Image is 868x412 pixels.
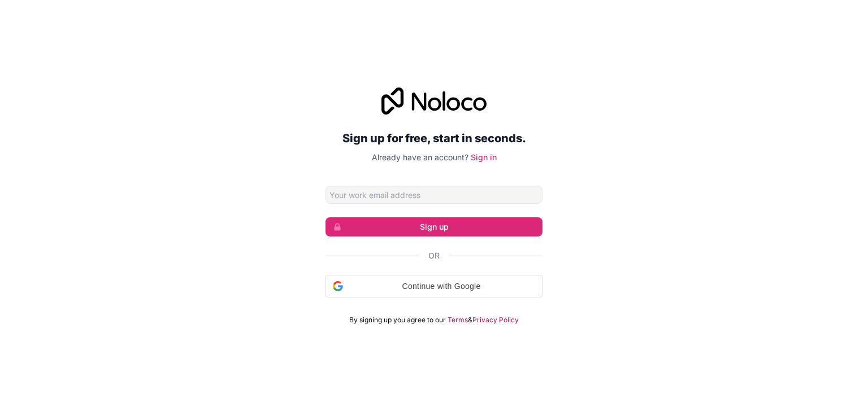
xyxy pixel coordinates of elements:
[448,315,468,325] a: Terms
[325,128,542,148] h2: Sign up for free, start in seconds.
[349,315,446,325] span: By signing up you agree to our
[472,315,519,325] a: Privacy Policy
[468,315,472,325] span: &
[428,250,440,261] span: Or
[471,152,497,162] a: Sign in
[372,152,468,162] span: Already have an account?
[325,217,542,236] button: Sign up
[325,275,542,297] div: Continue with Google
[348,280,535,292] span: Continue with Google
[325,186,542,204] input: Email address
